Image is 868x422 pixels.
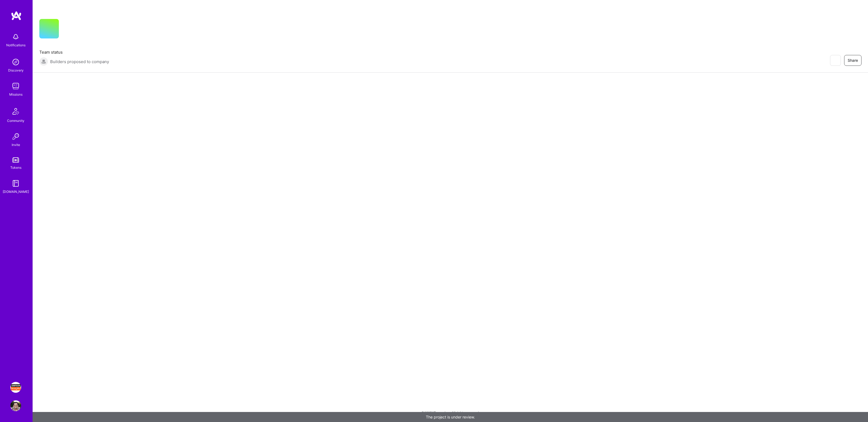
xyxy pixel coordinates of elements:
img: logo [11,11,22,21]
div: Notifications [6,42,25,48]
img: Community [9,105,22,118]
span: Share [848,58,858,63]
img: Builders proposed to company [39,57,48,66]
div: Invite [12,142,20,148]
i: icon CompanyGray [65,28,70,32]
img: discovery [10,57,21,67]
img: Invite [10,131,21,142]
img: User Avatar [10,400,21,411]
a: User Avatar [9,400,23,411]
img: bell [10,31,21,42]
div: Tokens [10,165,21,170]
div: Discovery [8,67,24,73]
img: tokens [12,157,19,163]
a: Simpson Strong-Tie: Product Manager [9,382,23,393]
span: Builders proposed to company [50,59,109,64]
div: Missions [9,92,23,97]
div: Community [7,118,24,124]
div: The project is under review. [33,412,868,422]
span: Team status [39,49,109,55]
div: [DOMAIN_NAME] [3,189,29,194]
i: icon EyeClosed [833,58,837,63]
img: guide book [10,178,21,189]
img: teamwork [10,81,21,92]
img: Simpson Strong-Tie: Product Manager [10,382,21,393]
button: Share [844,55,861,66]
